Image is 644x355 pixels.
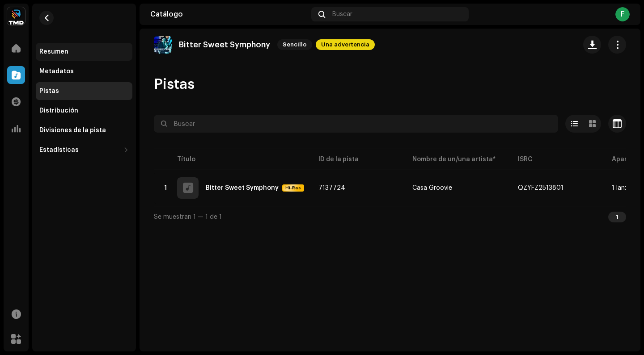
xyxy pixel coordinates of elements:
[206,185,279,191] div: Bitter Sweet Symphony
[154,214,222,220] span: Se muestran 1 — 1 de 1
[36,63,132,80] re-m-nav-item: Metadatos
[179,40,270,50] p: Bitter Sweet Symphony
[39,107,78,114] div: Distribución
[36,141,132,159] re-m-nav-dropdown: Estadísticas
[283,185,303,191] span: Hi-Res
[36,82,132,100] re-m-nav-item: Pistas
[39,146,79,154] div: Estadísticas
[608,212,626,222] div: 1
[39,48,68,55] div: Resumen
[332,11,352,18] span: Buscar
[277,39,312,50] span: Sencillo
[518,185,563,191] div: QZYFZ2513801
[412,185,452,191] div: Casa Groovie
[150,11,308,18] div: Catálogo
[412,185,504,191] span: Casa Groovie
[36,121,132,139] re-m-nav-item: Divisiones de la pista
[154,75,195,93] span: Pistas
[39,68,74,75] div: Metadatos
[36,43,132,61] re-m-nav-item: Resumen
[39,127,106,134] div: Divisiones de la pista
[7,7,25,25] img: 622bc8f8-b98b-49b5-8c6c-3a84fb01c0a0
[36,102,132,120] re-m-nav-item: Distribución
[316,39,375,50] span: Una advertencia
[154,115,558,133] input: Buscar
[154,36,172,54] img: 12c5bcf6-2fa4-4d69-bf34-f96c7e83ffa3
[39,88,59,95] div: Pistas
[318,185,345,191] span: 7137724
[615,7,630,21] div: F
